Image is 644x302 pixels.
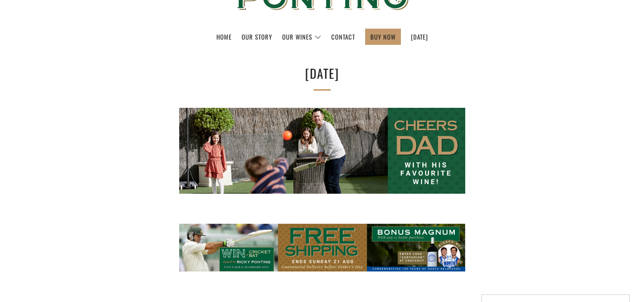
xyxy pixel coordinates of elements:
a: Our Wines [282,29,321,44]
h1: [DATE] [179,62,465,85]
a: [DATE] [411,29,428,44]
a: Home [216,29,232,44]
a: BUY NOW [370,29,396,44]
a: Our Story [242,29,272,44]
a: Contact [331,29,355,44]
